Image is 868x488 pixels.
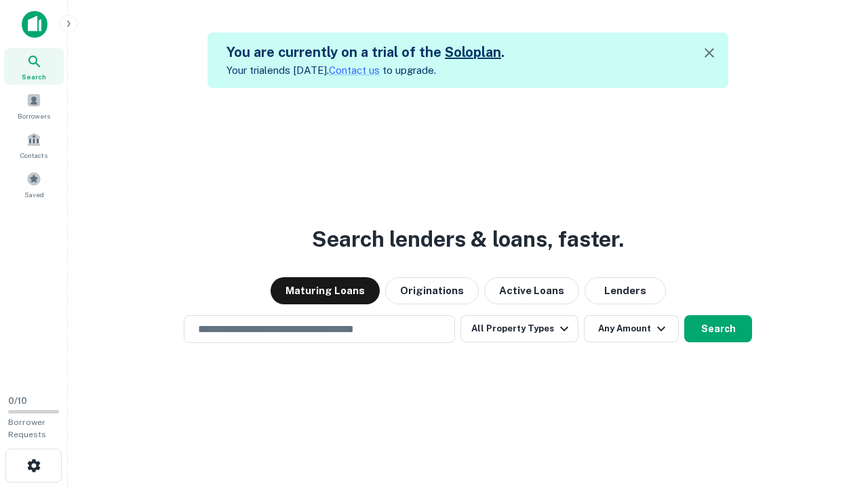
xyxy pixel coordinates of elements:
[8,396,27,406] span: 0 / 10
[18,110,50,121] span: Borrowers
[20,150,47,161] span: Contacts
[312,223,624,256] h3: Search lenders & loans, faster.
[584,315,679,342] button: Any Amount
[445,44,501,60] a: Soloplan
[484,277,579,304] button: Active Loans
[460,315,578,342] button: All Property Types
[4,87,64,124] a: Borrowers
[4,166,64,203] a: Saved
[226,42,505,62] h5: You are currently on a trial of the .
[4,48,64,85] a: Search
[271,277,380,304] button: Maturing Loans
[8,418,46,439] span: Borrower Requests
[22,11,47,38] img: capitalize-icon.png
[385,277,479,304] button: Originations
[684,315,752,342] button: Search
[24,189,44,200] span: Saved
[585,277,666,304] button: Lenders
[226,62,505,79] p: Your trial ends [DATE]. to upgrade.
[22,71,46,82] span: Search
[800,380,868,445] iframe: Chat Widget
[329,64,380,76] a: Contact us
[4,127,64,163] a: Contacts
